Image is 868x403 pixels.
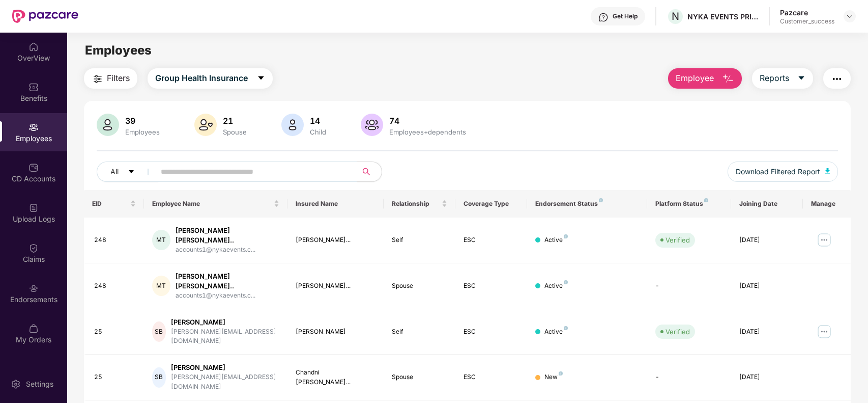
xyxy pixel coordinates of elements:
span: caret-down [128,168,135,176]
div: Customer_success [780,17,834,25]
div: ESC [464,327,519,337]
span: N [672,10,679,22]
div: Verified [666,235,690,245]
span: Reports [760,72,789,85]
span: Employee Name [152,200,272,208]
div: Spouse [392,372,447,382]
img: svg+xml;base64,PHN2ZyB4bWxucz0iaHR0cDovL3d3dy53My5vcmcvMjAwMC9zdmciIHdpZHRoPSI4IiBoZWlnaHQ9IjgiIH... [704,198,708,202]
div: Platform Status [655,200,723,208]
th: Joining Date [731,190,803,218]
span: Group Health Insurance [155,72,248,85]
div: Spouse [221,128,249,136]
div: 248 [94,281,136,291]
div: [PERSON_NAME] [PERSON_NAME].. [176,272,279,291]
div: Get Help [613,12,638,20]
span: Filters [107,72,130,85]
div: Settings [23,379,56,389]
th: EID [84,190,144,218]
img: svg+xml;base64,PHN2ZyBpZD0iRW1wbG95ZWVzIiB4bWxucz0iaHR0cDovL3d3dy53My5vcmcvMjAwMC9zdmciIHdpZHRoPS... [28,122,39,132]
div: [PERSON_NAME]... [296,235,375,245]
div: Self [392,327,447,337]
img: svg+xml;base64,PHN2ZyB4bWxucz0iaHR0cDovL3d3dy53My5vcmcvMjAwMC9zdmciIHhtbG5zOnhsaW5rPSJodHRwOi8vd3... [281,114,304,136]
div: ESC [464,235,519,245]
div: SB [152,367,166,388]
div: ESC [464,372,519,382]
img: New Pazcare Logo [12,10,78,23]
div: [PERSON_NAME] [PERSON_NAME].. [176,226,279,245]
div: 25 [94,327,136,337]
span: All [110,166,119,177]
div: Employees [123,128,162,136]
div: Active [544,235,568,245]
span: Download Filtered Report [736,166,820,177]
div: NYKA EVENTS PRIVATE LIMITED [687,12,759,21]
div: [PERSON_NAME] [171,363,279,372]
th: Manage [803,190,851,218]
div: ESC [464,281,519,291]
img: svg+xml;base64,PHN2ZyBpZD0iU2V0dGluZy0yMHgyMCIgeG1sbnM9Imh0dHA6Ly93d3cudzMub3JnLzIwMDAvc3ZnIiB3aW... [11,379,21,389]
img: svg+xml;base64,PHN2ZyBpZD0iQ0RfQWNjb3VudHMiIGRhdGEtbmFtZT0iQ0QgQWNjb3VudHMiIHhtbG5zPSJodHRwOi8vd3... [28,163,39,173]
div: [DATE] [739,235,795,245]
div: Active [544,327,568,337]
img: svg+xml;base64,PHN2ZyB4bWxucz0iaHR0cDovL3d3dy53My5vcmcvMjAwMC9zdmciIHdpZHRoPSIyNCIgaGVpZ2h0PSIyNC... [831,73,843,85]
img: svg+xml;base64,PHN2ZyB4bWxucz0iaHR0cDovL3d3dy53My5vcmcvMjAwMC9zdmciIHdpZHRoPSI4IiBoZWlnaHQ9IjgiIH... [564,326,568,330]
th: Coverage Type [455,190,527,218]
th: Insured Name [287,190,383,218]
span: EID [92,200,128,208]
div: [DATE] [739,281,795,291]
img: manageButton [816,232,832,248]
img: svg+xml;base64,PHN2ZyB4bWxucz0iaHR0cDovL3d3dy53My5vcmcvMjAwMC9zdmciIHhtbG5zOnhsaW5rPSJodHRwOi8vd3... [194,114,217,136]
img: svg+xml;base64,PHN2ZyBpZD0iTXlfT3JkZXJzIiBkYXRhLW5hbWU9Ik15IE9yZGVycyIgeG1sbnM9Imh0dHA6Ly93d3cudz... [28,324,39,334]
span: Relationship [392,200,440,208]
img: svg+xml;base64,PHN2ZyB4bWxucz0iaHR0cDovL3d3dy53My5vcmcvMjAwMC9zdmciIHhtbG5zOnhsaW5rPSJodHRwOi8vd3... [361,114,383,136]
div: MT [152,276,170,296]
button: Employee [668,68,742,89]
span: search [357,168,377,176]
div: Pazcare [780,8,834,17]
div: Self [392,235,447,245]
img: svg+xml;base64,PHN2ZyB4bWxucz0iaHR0cDovL3d3dy53My5vcmcvMjAwMC9zdmciIHdpZHRoPSIyNCIgaGVpZ2h0PSIyNC... [92,73,104,85]
button: Reportscaret-down [752,68,813,89]
img: svg+xml;base64,PHN2ZyB4bWxucz0iaHR0cDovL3d3dy53My5vcmcvMjAwMC9zdmciIHdpZHRoPSI4IiBoZWlnaHQ9IjgiIH... [559,371,563,375]
div: Endorsement Status [535,200,639,208]
button: Group Health Insurancecaret-down [148,68,273,89]
img: svg+xml;base64,PHN2ZyB4bWxucz0iaHR0cDovL3d3dy53My5vcmcvMjAwMC9zdmciIHdpZHRoPSI4IiBoZWlnaHQ9IjgiIH... [564,280,568,284]
th: Relationship [384,190,455,218]
div: New [544,372,563,382]
div: 248 [94,235,136,245]
img: svg+xml;base64,PHN2ZyBpZD0iVXBsb2FkX0xvZ3MiIGRhdGEtbmFtZT0iVXBsb2FkIExvZ3MiIHhtbG5zPSJodHRwOi8vd3... [28,203,39,213]
img: svg+xml;base64,PHN2ZyBpZD0iSGVscC0zMngzMiIgeG1sbnM9Imh0dHA6Ly93d3cudzMub3JnLzIwMDAvc3ZnIiB3aWR0aD... [598,12,609,22]
div: MT [152,230,170,250]
div: Child [308,128,328,136]
div: [PERSON_NAME] [296,327,375,337]
img: svg+xml;base64,PHN2ZyBpZD0iQmVuZWZpdHMiIHhtbG5zPSJodHRwOi8vd3d3LnczLm9yZy8yMDAwL3N2ZyIgd2lkdGg9Ij... [28,82,39,92]
div: SB [152,321,166,342]
div: 21 [221,116,249,126]
div: 74 [387,116,468,126]
img: svg+xml;base64,PHN2ZyB4bWxucz0iaHR0cDovL3d3dy53My5vcmcvMjAwMC9zdmciIHhtbG5zOnhsaW5rPSJodHRwOi8vd3... [722,73,734,85]
img: svg+xml;base64,PHN2ZyB4bWxucz0iaHR0cDovL3d3dy53My5vcmcvMjAwMC9zdmciIHhtbG5zOnhsaW5rPSJodHRwOi8vd3... [97,114,119,136]
img: svg+xml;base64,PHN2ZyB4bWxucz0iaHR0cDovL3d3dy53My5vcmcvMjAwMC9zdmciIHhtbG5zOnhsaW5rPSJodHRwOi8vd3... [825,168,830,174]
div: accounts1@nykaevents.c... [176,245,279,255]
div: 39 [123,116,162,126]
img: svg+xml;base64,PHN2ZyBpZD0iRHJvcGRvd24tMzJ4MzIiIHhtbG5zPSJodHRwOi8vd3d3LnczLm9yZy8yMDAwL3N2ZyIgd2... [846,12,854,20]
div: [DATE] [739,372,795,382]
div: 25 [94,372,136,382]
div: accounts1@nykaevents.c... [176,291,279,301]
div: Chandni [PERSON_NAME]... [296,368,375,387]
div: Spouse [392,281,447,291]
img: svg+xml;base64,PHN2ZyB4bWxucz0iaHR0cDovL3d3dy53My5vcmcvMjAwMC9zdmciIHdpZHRoPSI4IiBoZWlnaHQ9IjgiIH... [599,198,603,202]
img: manageButton [816,324,832,340]
div: [PERSON_NAME] [171,317,279,327]
img: svg+xml;base64,PHN2ZyB4bWxucz0iaHR0cDovL3d3dy53My5vcmcvMjAwMC9zdmciIHdpZHRoPSI4IiBoZWlnaHQ9IjgiIH... [564,234,568,238]
button: Allcaret-down [97,162,159,182]
button: Download Filtered Report [728,162,838,182]
div: [PERSON_NAME]... [296,281,375,291]
button: Filters [84,68,137,89]
img: svg+xml;base64,PHN2ZyBpZD0iQ2xhaW0iIHhtbG5zPSJodHRwOi8vd3d3LnczLm9yZy8yMDAwL3N2ZyIgd2lkdGg9IjIwIi... [28,243,39,253]
div: [DATE] [739,327,795,337]
div: 14 [308,116,328,126]
div: [PERSON_NAME][EMAIL_ADDRESS][DOMAIN_NAME] [171,327,279,346]
button: search [357,162,382,182]
div: [PERSON_NAME][EMAIL_ADDRESS][DOMAIN_NAME] [171,372,279,392]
